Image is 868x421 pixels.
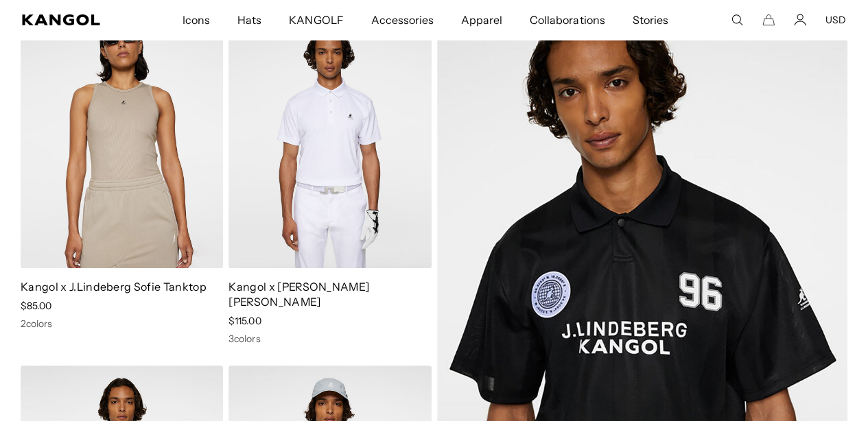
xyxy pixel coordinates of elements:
[21,280,207,293] a: Kangol x J.Lindeberg Sofie Tanktop
[762,14,775,26] button: Cart
[21,300,51,312] span: $85.00
[228,14,431,268] img: Kangol x J.Lindeberg Jason Polo
[22,14,120,25] a: Kangol
[731,14,743,26] summary: Search here
[228,280,369,309] a: Kangol x [PERSON_NAME] [PERSON_NAME]
[228,315,261,327] span: $115.00
[825,14,846,26] button: USD
[794,14,806,26] a: Account
[228,333,431,345] div: 3 colors
[21,317,223,330] div: 2 colors
[21,14,223,268] img: Kangol x J.Lindeberg Sofie Tanktop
